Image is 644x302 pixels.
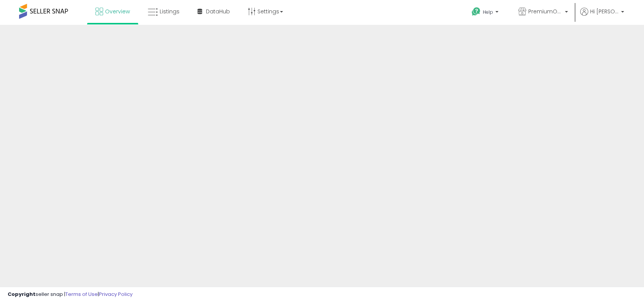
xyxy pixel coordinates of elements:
[580,8,624,25] a: Hi [PERSON_NAME]
[528,8,563,15] span: PremiumOutdoorGrills
[206,8,230,15] span: DataHub
[65,291,98,298] a: Terms of Use
[105,8,130,15] span: Overview
[8,291,133,298] div: seller snap | |
[466,1,506,25] a: Help
[471,7,481,16] i: Get Help
[99,291,133,298] a: Privacy Policy
[483,9,493,15] span: Help
[160,8,180,15] span: Listings
[590,8,619,15] span: Hi [PERSON_NAME]
[8,291,36,298] strong: Copyright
